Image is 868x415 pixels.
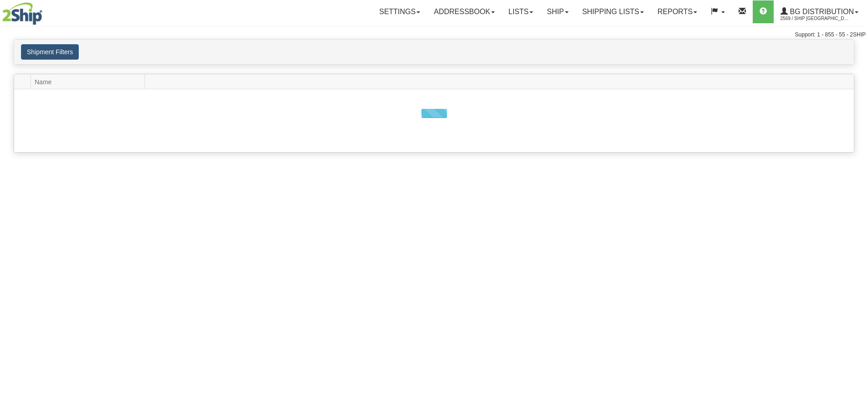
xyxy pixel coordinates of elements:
[21,44,79,60] button: Shipment Filters
[372,0,427,23] a: Settings
[781,14,849,23] span: 2569 / Ship [GEOGRAPHIC_DATA]
[2,31,866,39] div: Support: 1 - 855 - 55 - 2SHIP
[502,0,540,23] a: Lists
[651,0,704,23] a: Reports
[774,0,865,23] a: BG Distribution 2569 / Ship [GEOGRAPHIC_DATA]
[2,2,42,25] img: logo2569.jpg
[575,0,651,23] a: Shipping lists
[847,161,867,254] iframe: chat widget
[540,0,575,23] a: Ship
[788,8,854,15] span: BG Distribution
[427,0,502,23] a: Addressbook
